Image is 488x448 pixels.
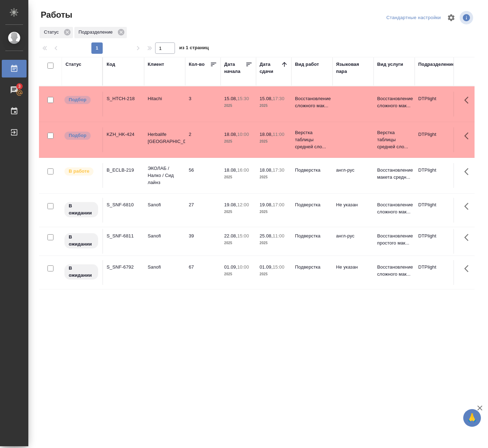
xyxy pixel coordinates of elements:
[295,264,329,271] p: Подверстка
[148,165,182,186] p: ЭКОЛАБ / Налко / Сид лайнз
[224,202,237,207] p: 19.08,
[69,202,94,217] p: В ожидании
[64,264,99,280] div: Исполнитель назначен, приступать к работе пока рано
[260,264,273,270] p: 01.09,
[64,232,99,249] div: Исполнитель назначен, приступать к работе пока рано
[185,229,221,254] td: 39
[237,264,249,270] p: 10:00
[273,264,284,270] p: 15:00
[273,132,284,137] p: 11:00
[64,167,99,176] div: Исполнитель выполняет работу
[148,61,164,68] div: Клиент
[224,102,252,109] p: 2025
[224,138,252,145] p: 2025
[377,264,411,278] p: Восстановление сложного мак...
[295,201,329,208] p: Подверстка
[107,232,141,240] div: S_SNF-6811
[460,198,477,215] button: Здесь прячутся важные кнопки
[185,127,221,152] td: 2
[295,232,329,240] p: Подверстка
[185,198,221,223] td: 27
[189,61,205,68] div: Кол-во
[377,232,411,247] p: Восстановление простого мак...
[260,240,288,247] p: 2025
[260,61,281,75] div: Дата сдачи
[295,129,329,150] p: Верстка таблицы средней сло...
[107,264,141,271] div: S_SNF-6792
[377,61,403,68] div: Вид услуги
[260,233,273,239] p: 25.08,
[39,9,72,21] span: Работы
[418,61,455,68] div: Подразделение
[260,167,273,173] p: 18.08,
[107,167,141,174] div: B_ECLB-219
[385,12,443,23] div: split button
[237,167,249,173] p: 16:00
[260,138,288,145] p: 2025
[260,96,273,101] p: 15.08,
[415,92,456,116] td: DTPlight
[463,409,481,427] button: 🙏
[66,61,81,68] div: Статус
[224,264,237,270] p: 01.09,
[224,240,252,247] p: 2025
[333,163,374,188] td: англ-рус
[336,61,370,75] div: Языковая пара
[295,167,329,174] p: Подверстка
[2,81,27,99] a: 3
[74,27,127,38] div: Подразделение
[377,95,411,109] p: Восстановление сложного мак...
[415,127,456,152] td: DTPlight
[460,11,475,24] span: Посмотреть информацию
[69,132,86,139] p: Подбор
[69,168,89,175] p: В работе
[224,208,252,216] p: 2025
[460,127,477,144] button: Здесь прячутся важные кнопки
[64,95,99,105] div: Можно подбирать исполнителей
[185,163,221,188] td: 56
[377,129,411,150] p: Верстка таблицы средней сло...
[273,202,284,207] p: 17:00
[224,271,252,278] p: 2025
[260,132,273,137] p: 18.08,
[107,201,141,208] div: S_SNF-6810
[295,61,319,68] div: Вид работ
[377,201,411,216] p: Восстановление сложного мак...
[79,29,115,36] p: Подразделение
[415,198,456,223] td: DTPlight
[237,233,249,239] p: 15:00
[44,29,61,36] p: Статус
[295,95,329,109] p: Восстановление сложного мак...
[333,229,374,254] td: англ-рус
[64,131,99,140] div: Можно подбирать исполнителей
[185,92,221,116] td: 3
[107,61,115,68] div: Код
[224,174,252,181] p: 2025
[148,131,182,145] p: Herbalife [GEOGRAPHIC_DATA]
[460,92,477,109] button: Здесь прячутся важные кнопки
[333,260,374,285] td: Не указан
[14,83,25,90] span: 3
[179,44,209,54] span: из 1 страниц
[185,260,221,285] td: 67
[260,271,288,278] p: 2025
[377,167,411,181] p: Восстановление макета средн...
[415,163,456,188] td: DTPlight
[237,202,249,207] p: 12:00
[224,167,237,173] p: 18.08,
[237,96,249,101] p: 15:30
[224,96,237,101] p: 15.08,
[237,132,249,137] p: 10:00
[260,208,288,216] p: 2025
[107,131,141,138] div: KZH_HK-424
[224,233,237,239] p: 22.08,
[460,229,477,246] button: Здесь прячутся важные кнопки
[148,264,182,271] p: Sanofi
[69,96,86,103] p: Подбор
[415,260,456,285] td: DTPlight
[443,9,460,26] span: Настроить таблицу
[148,95,182,102] p: Hitachi
[273,96,284,101] p: 17:30
[40,27,73,38] div: Статус
[224,61,245,75] div: Дата начала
